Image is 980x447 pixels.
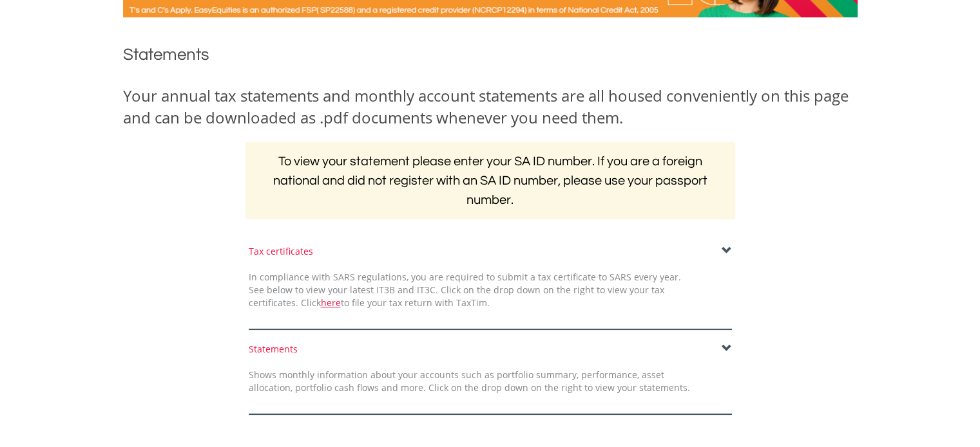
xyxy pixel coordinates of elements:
div: Shows monthly information about your accounts such as portfolio summary, performance, asset alloc... [239,369,700,394]
span: In compliance with SARS regulations, you are required to submit a tax certificate to SARS every y... [249,271,681,309]
span: Statements [123,46,209,63]
a: here [321,296,341,309]
span: Click to file your tax return with TaxTim. [301,296,490,309]
div: Your annual tax statements and monthly account statements are all housed conveniently on this pag... [123,85,858,129]
div: Statements [249,343,732,356]
div: Tax certificates [249,245,732,258]
h2: To view your statement please enter your SA ID number. If you are a foreign national and did not ... [245,142,735,219]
